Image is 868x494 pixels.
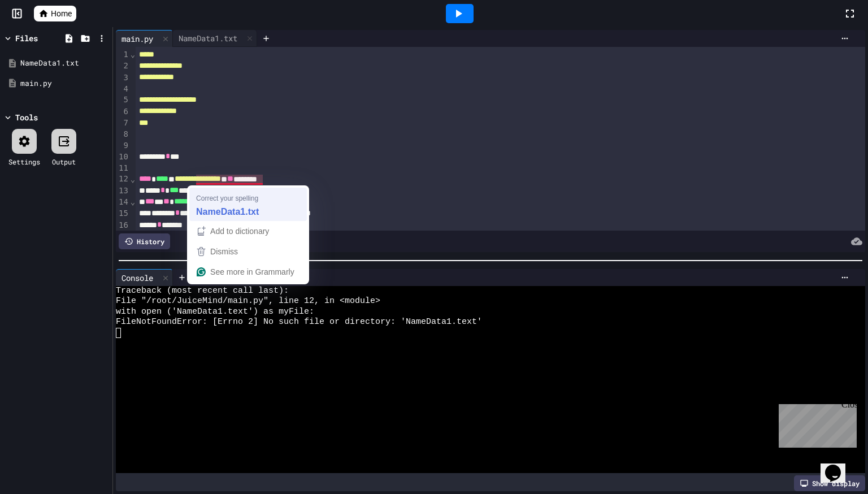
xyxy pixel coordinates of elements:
[136,47,865,255] div: To enrich screen reader interactions, please activate Accessibility in Grammarly extension settings
[52,157,76,167] div: Output
[34,6,76,21] a: Home
[116,30,173,47] div: main.py
[821,449,857,483] iframe: chat widget
[51,8,72,19] span: Home
[116,269,173,286] div: Console
[116,317,482,327] span: FileNotFoundError: [Errno 2] No such file or directory: 'NameData1.text'
[116,220,130,231] div: 16
[119,233,170,249] div: History
[116,151,130,163] div: 10
[116,72,130,84] div: 3
[116,208,130,219] div: 15
[116,185,130,197] div: 13
[173,32,243,44] div: NameData1.txt
[15,111,38,123] div: Tools
[794,475,865,491] div: Show display
[116,129,130,140] div: 8
[116,307,314,317] span: with open ('NameData1.text') as myFile:
[20,78,108,89] div: main.py
[8,157,40,167] div: Settings
[130,50,136,59] span: Fold line
[116,272,159,284] div: Console
[116,286,289,296] span: Traceback (most recent call last):
[130,197,136,206] span: Fold line
[116,84,130,95] div: 4
[116,140,130,151] div: 9
[20,58,108,69] div: NameData1.txt
[116,94,130,106] div: 5
[130,175,136,184] span: Fold line
[116,118,130,129] div: 7
[116,60,130,72] div: 2
[116,33,159,45] div: main.py
[116,163,130,174] div: 11
[5,5,78,72] div: Chat with us now!Close
[774,400,857,448] iframe: chat widget
[15,32,38,44] div: Files
[116,174,130,185] div: 12
[116,296,380,306] span: File "/root/JuiceMind/main.py", line 12, in <module>
[116,197,130,208] div: 14
[116,49,130,60] div: 1
[116,106,130,118] div: 6
[173,30,257,47] div: NameData1.txt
